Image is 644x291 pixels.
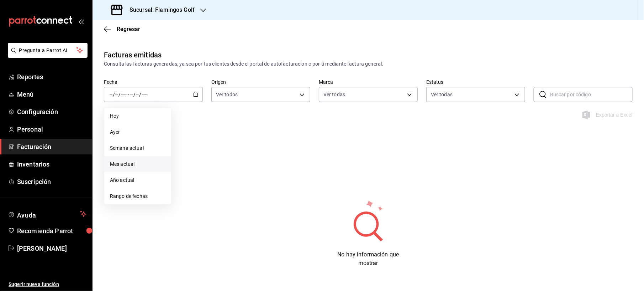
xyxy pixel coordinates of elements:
[118,92,121,97] span: /
[142,92,148,97] input: ----
[104,26,140,32] button: Regresar
[78,19,84,24] button: open_drawer_menu
[139,92,142,97] span: /
[104,80,203,85] label: Fecha
[550,87,633,102] input: Buscar por código
[110,160,165,168] span: Mes actual
[104,50,162,60] div: Facturas emitidas
[113,92,115,97] span: /
[426,80,525,85] label: Estatus
[17,72,86,82] span: Reportes
[5,52,88,59] a: Pregunta a Parrot AI
[19,47,76,54] span: Pregunta a Parrot AI
[17,90,86,99] span: Menú
[121,92,127,97] input: ----
[115,92,118,97] input: --
[109,92,113,97] input: --
[110,128,165,136] span: Ayer
[323,91,345,98] span: Ver todas
[17,142,86,152] span: Facturación
[338,251,399,266] span: No hay información que mostrar
[17,226,86,236] span: Recomienda Parrot
[124,6,195,14] h3: Sucursal: Flamingos Golf
[17,159,86,169] span: Inventarios
[128,92,129,97] span: -
[110,177,165,184] span: Año actual
[17,107,86,117] span: Configuración
[17,244,86,253] span: [PERSON_NAME]
[136,92,139,97] input: --
[431,91,453,98] span: Ver todas
[17,210,77,218] span: Ayuda
[216,91,238,98] span: Ver todos
[104,60,633,68] div: Consulta las facturas generadas, ya sea por tus clientes desde el portal de autofacturacion o por...
[133,92,136,97] span: /
[110,144,165,152] span: Semana actual
[110,193,165,200] span: Rango de fechas
[110,112,165,120] span: Hoy
[319,80,418,85] label: Marca
[17,177,86,187] span: Suscripción
[8,43,88,58] button: Pregunta a Parrot AI
[211,80,310,85] label: Origen
[17,124,86,134] span: Personal
[117,26,140,32] span: Regresar
[9,281,86,288] span: Sugerir nueva función
[130,92,133,97] input: --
